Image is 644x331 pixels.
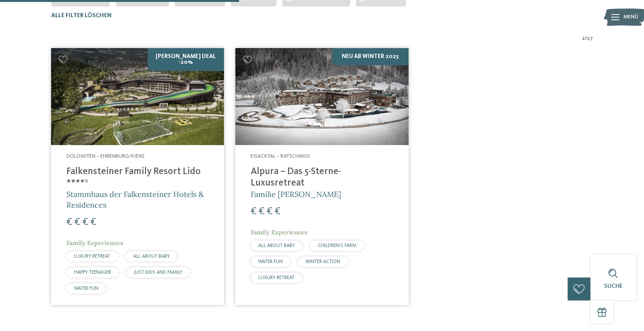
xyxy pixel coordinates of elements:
img: Familienhotels gesucht? Hier findet ihr die besten! [235,48,408,145]
span: 27 [587,35,593,42]
span: Dolomiten – Ehrenburg/Kiens [66,153,145,159]
img: Familienhotels gesucht? Hier findet ihr die besten! [51,48,224,145]
span: € [66,217,72,227]
span: € [267,207,272,216]
span: Family Experiences [66,239,123,247]
span: € [74,217,80,227]
h4: Falkensteiner Family Resort Lido ****ˢ [66,166,209,189]
span: JUST KIDS AND FAMILY [134,270,182,275]
span: 2 [582,35,585,42]
span: € [259,207,264,216]
span: € [90,217,96,227]
a: Familienhotels gesucht? Hier findet ihr die besten! Neu ab Winter 2025 Eisacktal – Ratschings Alp... [235,48,408,305]
span: ALL ABOUT BABY [133,254,170,259]
span: Eisacktal – Ratschings [251,153,310,159]
span: LUXURY RETREAT [74,254,110,259]
span: € [275,207,280,216]
span: Stammhaus der Falkensteiner Hotels & Residences [66,189,204,210]
span: WATER FUN [74,286,98,291]
span: ALL ABOUT BABY [258,243,295,248]
span: Family Experiences [251,228,308,236]
a: Familienhotels gesucht? Hier findet ihr die besten! [PERSON_NAME] Deal -20% Dolomiten – Ehrenburg... [51,48,224,305]
span: € [251,207,256,216]
span: HAPPY TEENAGER [74,270,111,275]
span: CHILDREN’S FARM [318,243,356,248]
span: Familie [PERSON_NAME] [251,189,341,199]
span: € [82,217,88,227]
h4: Alpura – Das 5-Sterne-Luxusretreat [251,166,393,189]
span: Suche [604,283,623,289]
span: LUXURY RETREAT [258,275,295,280]
span: WINTER ACTION [306,259,340,264]
span: / [585,35,587,42]
span: Alle Filter löschen [51,13,112,19]
span: WATER FUN [258,259,283,264]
